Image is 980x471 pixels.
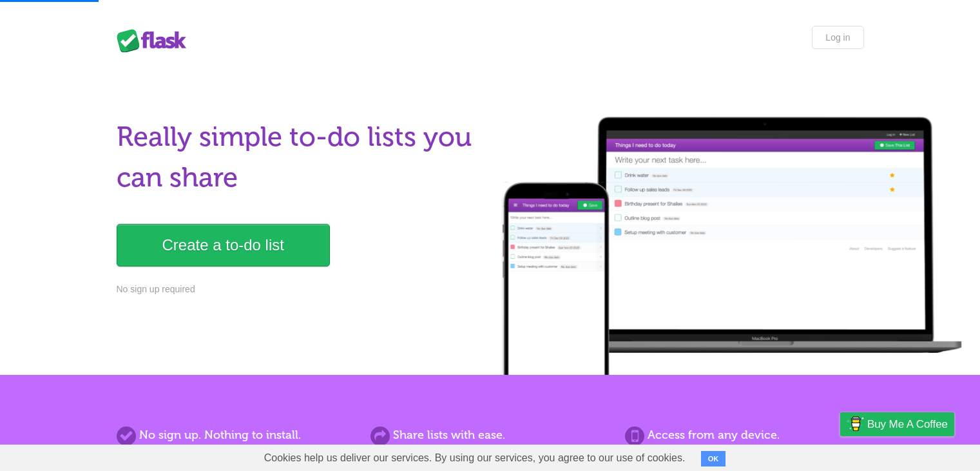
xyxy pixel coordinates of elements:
h2: Access from any device. [625,426,863,444]
p: No sign up required [117,283,483,296]
img: Buy me a coffee [847,413,864,435]
a: Buy me a coffee [840,412,954,436]
button: OK [701,451,726,466]
span: Cookies help us deliver our services. By using our services, you agree to our use of cookies. [251,445,698,471]
h2: Share lists with ease. [370,426,609,444]
a: Create a to-do list [117,224,330,266]
h1: Really simple to-do lists you can share [117,117,483,198]
a: Log in [812,26,863,49]
h2: No sign up. Nothing to install. [117,426,355,444]
span: Buy me a coffee [867,413,948,436]
div: Flask Lists [117,29,194,52]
